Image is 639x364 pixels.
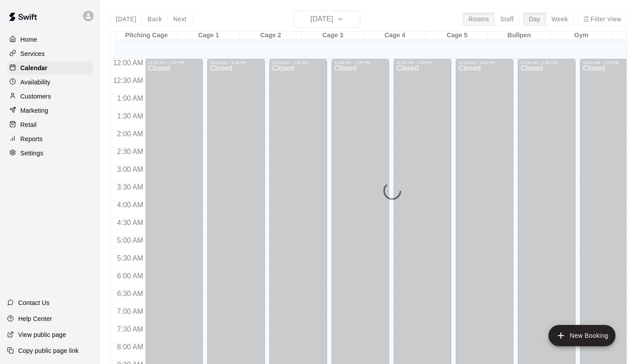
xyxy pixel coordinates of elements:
[148,60,200,65] div: 12:00 AM – 1:00 PM
[115,112,146,120] span: 1:30 AM
[111,59,146,67] span: 12:00 AM
[364,32,426,40] div: Cage 4
[177,32,240,40] div: Cage 1
[115,325,146,333] span: 7:30 AM
[115,130,146,138] span: 2:00 AM
[7,132,93,146] a: Reports
[115,219,146,226] span: 4:30 AM
[115,148,146,155] span: 2:30 AM
[20,35,37,44] p: Home
[115,290,146,297] span: 6:30 AM
[18,330,66,339] p: View public page
[7,75,93,89] a: Availability
[7,146,93,160] a: Settings
[7,47,93,60] a: Services
[18,346,79,355] p: Copy public page link
[115,237,146,244] span: 5:00 AM
[115,308,146,315] span: 7:00 AM
[20,78,51,87] p: Availability
[302,32,364,40] div: Cage 3
[18,298,50,307] p: Contact Us
[7,33,93,46] a: Home
[272,60,324,65] div: 12:00 AM – 1:00 PM
[20,135,43,143] p: Reports
[115,32,177,40] div: Pitching Cage
[18,314,52,323] p: Help Center
[20,120,37,129] p: Retail
[210,60,262,65] div: 12:00 AM – 1:00 PM
[583,60,635,65] div: 12:00 AM – 1:00 PM
[7,104,93,117] a: Marketing
[7,90,93,103] a: Customers
[115,166,146,173] span: 3:00 AM
[20,149,43,158] p: Settings
[521,60,573,65] div: 12:00 AM – 1:00 PM
[550,32,612,40] div: Gym
[20,49,45,58] p: Services
[426,32,488,40] div: Cage 5
[458,60,511,65] div: 12:00 AM – 1:00 PM
[20,106,48,115] p: Marketing
[115,95,146,102] span: 1:00 AM
[396,60,449,65] div: 12:00 AM – 1:00 PM
[115,254,146,262] span: 5:30 AM
[115,183,146,191] span: 3:30 AM
[115,343,146,351] span: 8:00 AM
[548,325,615,346] button: add
[20,92,51,101] p: Customers
[7,61,93,75] a: Calendar
[115,201,146,209] span: 4:00 AM
[7,118,93,131] a: Retail
[240,32,302,40] div: Cage 2
[115,272,146,280] span: 6:00 AM
[488,32,550,40] div: Bullpen
[334,60,387,65] div: 12:00 AM – 1:00 PM
[20,63,47,72] p: Calendar
[111,77,146,84] span: 12:30 AM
